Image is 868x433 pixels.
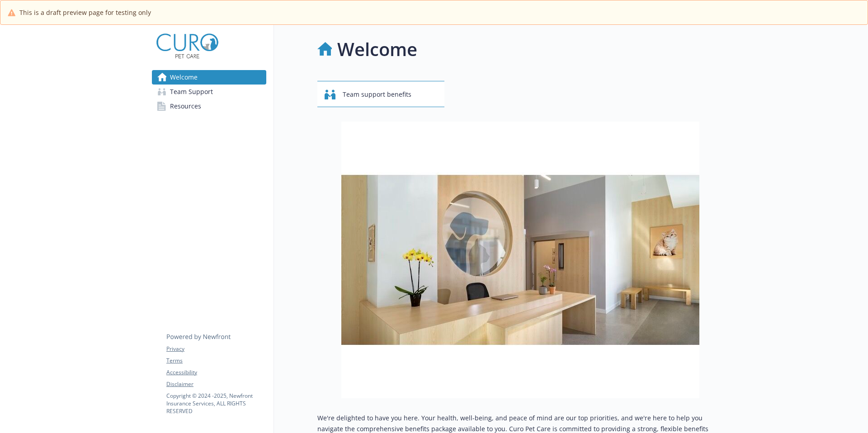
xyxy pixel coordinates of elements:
[152,99,266,113] a: Resources
[337,36,417,63] h1: Welcome
[170,85,213,99] span: Team Support
[317,81,444,107] button: Team support benefits
[19,8,151,17] span: This is a draft preview page for testing only
[341,122,699,398] img: overview page banner
[166,392,266,415] p: Copyright © 2024 - 2025 , Newfront Insurance Services, ALL RIGHTS RESERVED
[343,86,411,103] span: Team support benefits
[166,380,266,388] a: Disclaimer
[152,70,266,85] a: Welcome
[170,70,198,85] span: Welcome
[152,85,266,99] a: Team Support
[170,99,201,113] span: Resources
[166,345,266,353] a: Privacy
[166,357,266,365] a: Terms
[166,368,266,377] a: Accessibility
